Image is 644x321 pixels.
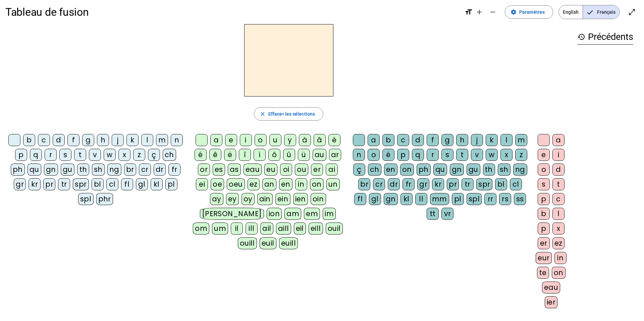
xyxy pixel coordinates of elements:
span: Paramètres [519,8,545,16]
div: f [427,134,439,146]
div: t [552,178,565,190]
div: qu [28,164,41,176]
div: a [210,134,222,146]
button: Augmenter la taille de la police [473,5,486,19]
div: rs [499,193,511,205]
div: eil [294,222,306,235]
div: te [537,267,549,279]
div: ien [293,193,308,205]
div: p [397,149,409,161]
div: s [441,149,453,161]
div: ein [275,193,290,205]
div: ph [417,164,431,176]
div: gn [384,193,398,205]
div: ar [329,149,341,161]
div: er [311,164,323,176]
div: pr [43,178,55,190]
div: a [552,134,565,146]
div: rr [484,193,496,205]
span: Effacer les sélections [268,110,315,118]
div: cr [373,178,385,190]
div: spl [78,193,94,205]
button: Paramètres [505,5,553,19]
div: p [538,222,550,235]
div: im [323,208,336,220]
div: ez [248,178,260,190]
div: on [310,178,324,190]
div: o [368,149,380,161]
div: h [97,134,109,146]
h1: Tableau de fusion [5,1,459,23]
div: ez [552,237,565,249]
div: em [304,208,320,220]
div: in [295,178,307,190]
div: e [538,149,550,161]
div: c [552,193,565,205]
button: Effacer les sélections [254,107,323,121]
mat-button-toggle-group: Language selection [558,5,620,19]
div: pl [452,193,464,205]
div: euill [279,237,298,249]
div: y [284,134,296,146]
div: cl [106,178,118,190]
div: gr [417,178,429,190]
div: eu [264,164,277,176]
div: l [500,134,513,146]
button: Diminuer la taille de la police [486,5,499,19]
div: fl [121,178,133,190]
div: fr [168,164,180,176]
div: g [441,134,453,146]
div: as [228,164,241,176]
div: bl [495,178,507,190]
div: o [255,134,267,146]
div: g [82,134,94,146]
div: â [314,134,326,146]
div: ch [368,164,381,176]
mat-icon: history [577,33,585,41]
div: ail [260,222,273,235]
div: fl [354,193,366,205]
div: cr [139,164,151,176]
div: ain [257,193,273,205]
div: e [225,134,237,146]
div: sh [92,164,105,176]
div: b [538,208,550,220]
div: r [45,149,57,161]
div: é [195,149,207,161]
mat-icon: format_size [465,8,473,16]
div: t [74,149,86,161]
div: z [515,149,527,161]
div: i [552,149,565,161]
div: k [486,134,498,146]
div: n [353,149,365,161]
div: û [283,149,295,161]
div: b [23,134,35,146]
div: ss [514,193,526,205]
div: z [133,149,145,161]
div: s [59,149,71,161]
div: oi [280,164,292,176]
div: x [118,149,130,161]
div: ç [353,164,365,176]
div: v [471,149,483,161]
div: kr [432,178,444,190]
div: v [89,149,101,161]
div: d [412,134,424,146]
div: am [284,208,301,220]
div: ç [148,149,160,161]
span: English [559,5,583,19]
div: kr [29,178,41,190]
div: m [515,134,527,146]
div: on [400,164,414,176]
mat-icon: close [260,111,266,117]
div: bl [92,178,104,190]
div: br [124,164,136,176]
div: w [486,149,498,161]
div: î [239,149,251,161]
div: euil [260,237,276,249]
div: mm [430,193,449,205]
div: oe [211,178,224,190]
div: ouill [238,237,257,249]
button: Entrer en plein écran [625,5,639,19]
div: sh [498,164,511,176]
